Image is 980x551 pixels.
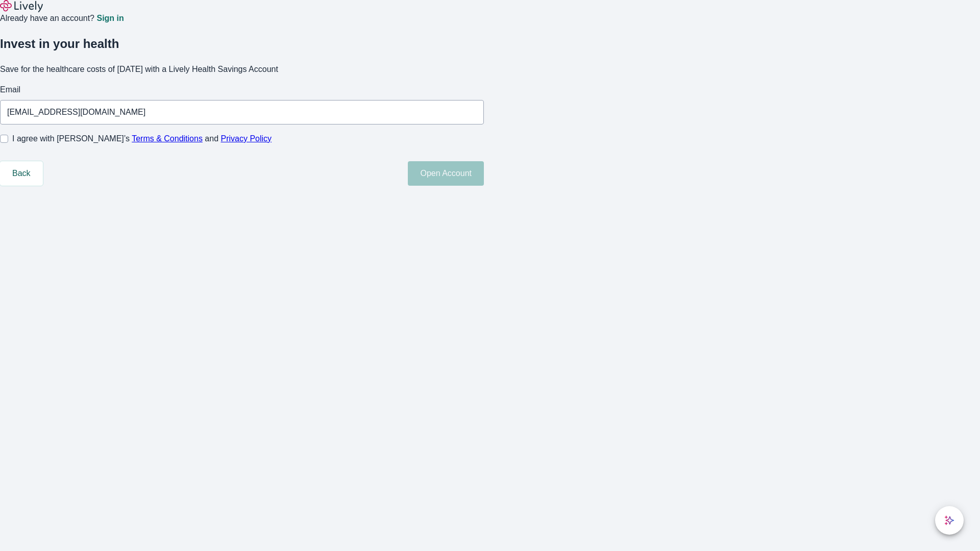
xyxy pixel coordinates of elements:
a: Terms & Conditions [132,134,203,143]
svg: Lively AI Assistant [944,515,954,525]
button: chat [935,506,964,535]
span: I agree with [PERSON_NAME]’s and [12,133,272,145]
a: Privacy Policy [221,134,272,143]
a: Sign in [96,14,124,22]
